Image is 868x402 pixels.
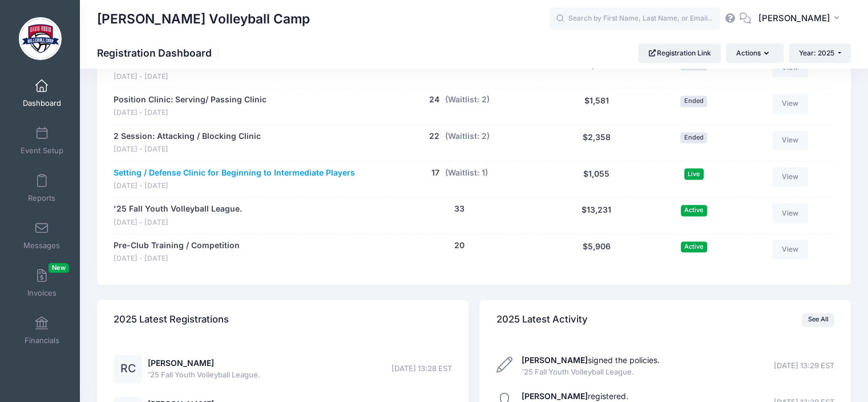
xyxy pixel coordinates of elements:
a: RC [114,364,142,374]
span: Dashboard [23,98,61,108]
button: 22 [429,130,439,142]
span: Event Setup [21,146,63,156]
a: Pre-Club Training / Competition [114,240,240,252]
h1: Registration Dashboard [97,47,221,59]
a: [PERSON_NAME] [148,358,214,368]
a: Setting / Defense Clinic for Beginning to Intermediate Players [114,167,355,179]
button: (Waitlist: 2) [445,130,490,142]
div: $2,358 [546,130,647,155]
a: See All [802,313,834,327]
button: 24 [429,94,439,106]
span: Messages [23,241,60,250]
a: Messages [15,216,69,256]
span: [DATE] - [DATE] [114,217,242,228]
a: View [772,130,809,150]
a: Registration Link [638,43,721,63]
strong: [PERSON_NAME] [522,391,588,401]
a: Event Setup [15,121,69,161]
a: View [772,240,809,259]
span: '25 Fall Youth Volleyball League. [148,369,260,381]
span: [DATE] - [DATE] [114,108,267,118]
span: Active [681,241,707,252]
button: [PERSON_NAME] [751,6,851,32]
span: [DATE] - [DATE] [114,181,355,192]
a: View [772,203,809,222]
a: 2 Session: Attacking / Blocking Clinic [114,130,261,142]
span: Year: 2025 [799,49,834,57]
span: Ended [680,132,707,143]
button: 33 [454,203,465,215]
span: [PERSON_NAME] [758,12,830,25]
span: New [49,263,69,273]
h4: 2025 Latest Activity [496,303,588,336]
a: Dashboard [15,73,69,113]
a: Financials [15,311,69,351]
div: RC [114,355,142,383]
div: $1,581 [546,94,647,118]
a: Position Clinic: Serving/ Passing Clinic [114,94,267,106]
span: [DATE] - [DATE] [114,253,240,264]
span: Active [681,205,707,216]
span: [DATE] 13:28 EST [391,363,452,375]
h4: 2025 Latest Registrations [114,303,229,336]
button: 20 [454,240,465,252]
a: InvoicesNew [15,263,69,303]
a: [PERSON_NAME]signed the policies. [522,355,660,365]
div: $5,906 [546,240,647,264]
a: Reports [15,168,69,208]
button: Actions [726,43,783,63]
button: (Waitlist: 1) [445,167,488,179]
span: [DATE] 13:29 EST [774,360,834,372]
img: David Rubio Volleyball Camp [19,17,62,60]
div: $1,025 [546,58,647,82]
span: Live [684,168,704,179]
button: 17 [431,167,439,179]
a: '25 Fall Youth Volleyball League. [114,203,242,215]
span: Financials [25,336,59,345]
div: $13,231 [546,203,647,228]
span: Invoices [27,288,56,298]
a: View [772,167,809,186]
a: View [772,94,809,113]
span: [DATE] - [DATE] [114,144,261,155]
h1: [PERSON_NAME] Volleyball Camp [97,6,310,32]
input: Search by First Name, Last Name, or Email... [549,7,720,30]
div: $1,055 [546,167,647,192]
span: [DATE] - [DATE] [114,71,309,82]
strong: [PERSON_NAME] [522,355,588,365]
a: [PERSON_NAME]registered. [522,391,628,401]
button: Year: 2025 [789,43,851,63]
span: Ended [680,95,707,106]
button: (Waitlist: 2) [445,94,490,106]
span: '25 Fall Youth Volleyball League. [522,367,660,378]
span: Reports [28,193,55,203]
